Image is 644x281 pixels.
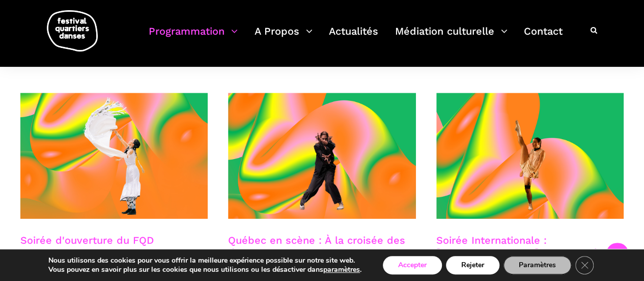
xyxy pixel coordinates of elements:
button: Accepter [383,256,442,274]
a: Soirée d'ouverture du FQD [20,234,154,246]
button: Paramètres [503,256,571,274]
a: Contact [524,22,563,53]
button: Rejeter [446,256,499,274]
a: Québec en scène : À la croisée des danse contemporaines [228,234,405,259]
a: Soirée Internationale : [GEOGRAPHIC_DATA] rencontre la Pologne - Acte I [436,234,603,271]
p: Nous utilisons des cookies pour vous offrir la meilleure expérience possible sur notre site web. [48,256,361,265]
a: Médiation culturelle [395,22,508,53]
p: Vous pouvez en savoir plus sur les cookies que nous utilisons ou les désactiver dans . [48,265,361,274]
a: A Propos [255,22,313,53]
a: Programmation [149,22,238,53]
a: Actualités [329,22,378,53]
button: Close GDPR Cookie Banner [575,256,594,274]
img: logo-fqd-med [47,10,98,52]
button: paramètres [323,265,360,274]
